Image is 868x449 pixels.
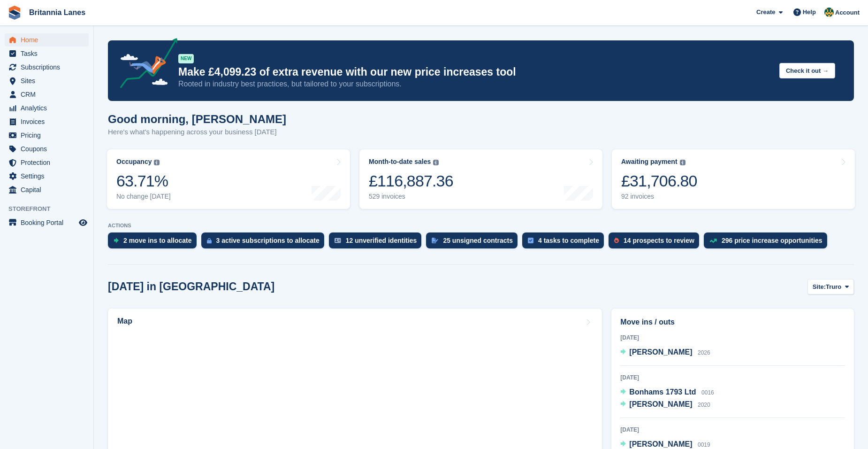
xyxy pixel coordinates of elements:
span: Bonhams 1793 Ltd [629,388,696,396]
a: menu [5,170,89,183]
a: menu [5,115,89,128]
a: Bonhams 1793 Ltd 0016 [620,387,714,399]
img: Sarah Lane [824,8,834,17]
span: Storefront [8,204,93,214]
a: Preview store [77,217,89,228]
span: [PERSON_NAME] [629,440,692,448]
a: menu [5,183,89,196]
span: [PERSON_NAME] [629,400,692,408]
a: menu [5,129,89,142]
a: 3 active subscriptions to allocate [201,232,329,253]
span: Booking Portal [21,216,77,229]
a: 4 tasks to complete [522,232,609,253]
a: menu [5,101,89,115]
div: [DATE] [620,333,845,342]
img: task-75834270c22a3079a89374b754ae025e5fb1db73e45f91037f5363f120a921f8.svg [528,238,533,243]
a: Britannia Lanes [25,5,89,20]
span: 2026 [698,349,710,356]
span: Analytics [21,101,77,115]
a: 14 prospects to review [609,232,704,253]
img: icon-info-grey-7440780725fd019a000dd9b08b2336e03edf1995a4989e88bcd33f0948082b44.svg [680,160,685,165]
img: stora-icon-8386f47178a22dfd0bd8f6a31ec36ba5ce8667c1dd55bd0f319d3a0aa187defe.svg [8,6,22,20]
img: contract_signature_icon-13c848040528278c33f63329250d36e43548de30e8caae1d1a13099fd9432cc5.svg [432,238,438,243]
a: [PERSON_NAME] 2020 [620,399,710,411]
span: Subscriptions [21,61,77,74]
span: 2020 [698,402,710,408]
h2: [DATE] in [GEOGRAPHIC_DATA] [108,280,274,293]
div: £31,706.80 [621,171,697,191]
a: 25 unsigned contracts [426,232,522,253]
a: 12 unverified identities [329,232,426,253]
div: 12 unverified identities [346,237,417,244]
a: menu [5,142,89,155]
div: No change [DATE] [116,193,171,201]
a: menu [5,88,89,101]
a: Month-to-date sales £116,887.36 529 invoices [359,149,602,209]
a: menu [5,33,89,46]
span: Home [21,33,77,46]
div: 296 price increase opportunities [722,237,822,244]
span: 0016 [701,389,714,396]
div: 14 prospects to review [624,237,694,244]
div: Occupancy [116,158,152,166]
img: icon-info-grey-7440780725fd019a000dd9b08b2336e03edf1995a4989e88bcd33f0948082b44.svg [433,160,439,165]
span: Capital [21,183,77,196]
div: [DATE] [620,426,845,434]
div: 4 tasks to complete [538,237,599,244]
a: menu [5,74,89,87]
a: menu [5,61,89,74]
img: icon-info-grey-7440780725fd019a000dd9b08b2336e03edf1995a4989e88bcd33f0948082b44.svg [154,160,160,165]
p: Rooted in industry best practices, but tailored to your subscriptions. [178,79,772,89]
h1: Good morning, [PERSON_NAME] [108,113,286,125]
a: 296 price increase opportunities [704,232,832,253]
span: Truro [826,282,841,292]
span: [PERSON_NAME] [629,348,692,356]
img: active_subscription_to_allocate_icon-d502201f5373d7db506a760aba3b589e785aa758c864c3986d89f69b8ff3... [207,238,212,244]
img: price-adjustments-announcement-icon-8257ccfd72463d97f412b2fc003d46551f7dbcb40ab6d574587a9cd5c0d94... [112,38,178,92]
div: 529 invoices [369,193,453,201]
span: Pricing [21,129,77,142]
h2: Move ins / outs [620,317,845,328]
img: prospect-51fa495bee0391a8d652442698ab0144808aea92771e9ea1ae160a38d050c398.svg [614,238,619,243]
img: price_increase_opportunities-93ffe204e8149a01c8c9dc8f82e8f89637d9d84a8eef4429ea346261dce0b2c0.svg [709,239,717,243]
button: Site: Truro [807,279,854,294]
a: Awaiting payment £31,706.80 92 invoices [612,149,855,209]
img: verify_identity-adf6edd0f0f0b5bbfe63781bf79b02c33cf7c696d77639b501bdc392416b5a36.svg [335,238,341,243]
div: Awaiting payment [621,158,678,166]
div: 92 invoices [621,193,697,201]
span: Coupons [21,142,77,155]
p: Here's what's happening across your business [DATE] [108,127,286,138]
a: menu [5,47,89,60]
span: CRM [21,88,77,101]
div: £116,887.36 [369,171,453,191]
span: Account [835,8,860,17]
a: Occupancy 63.71% No change [DATE] [107,149,350,209]
span: Help [803,8,816,17]
button: Check it out → [779,63,835,78]
p: Make £4,099.23 of extra revenue with our new price increases tool [178,65,772,79]
span: Tasks [21,47,77,60]
h2: Map [117,317,132,325]
a: [PERSON_NAME] 2026 [620,347,710,359]
span: Create [756,8,775,17]
a: menu [5,216,89,229]
span: Protection [21,156,77,169]
span: Settings [21,170,77,183]
div: NEW [178,54,194,63]
img: move_ins_to_allocate_icon-fdf77a2bb77ea45bf5b3d319d69a93e2d87916cf1d5bf7949dd705db3b84f3ca.svg [114,238,119,243]
p: ACTIONS [108,223,854,229]
span: 0019 [698,441,710,448]
a: 2 move ins to allocate [108,232,201,253]
span: Site: [813,282,826,292]
span: Invoices [21,115,77,128]
div: Month-to-date sales [369,158,431,166]
div: [DATE] [620,373,845,382]
span: Sites [21,74,77,87]
div: 3 active subscriptions to allocate [216,237,320,244]
a: menu [5,156,89,169]
div: 63.71% [116,171,171,191]
div: 25 unsigned contracts [443,237,513,244]
div: 2 move ins to allocate [123,237,192,244]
